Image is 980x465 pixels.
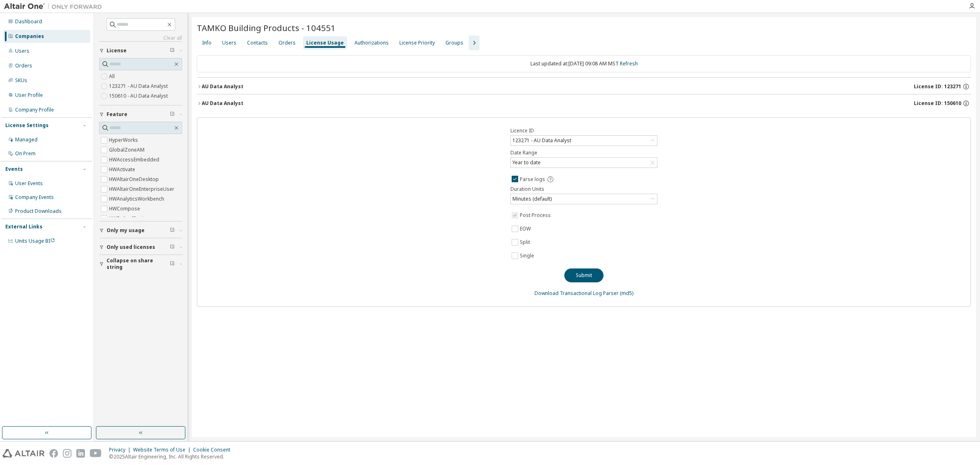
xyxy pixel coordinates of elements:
[170,244,175,250] span: Clear filter
[109,165,137,174] label: HWActivate
[202,83,243,90] div: AU Data Analyst
[76,449,85,458] img: linkedin.svg
[520,251,536,261] label: Single
[399,40,435,46] div: License Priority
[107,227,145,234] span: Only my usage
[222,40,236,46] div: Users
[109,204,142,214] label: HWCompose
[15,33,44,40] div: Companies
[15,77,27,84] div: SKUs
[620,290,633,297] a: (md5)
[15,237,55,244] span: Units Usage BI
[170,261,175,267] span: Clear filter
[278,40,296,46] div: Orders
[15,150,36,157] div: On Prem
[63,449,71,458] img: instagram.svg
[107,257,170,271] span: Collapse on share string
[520,224,532,234] label: EOW
[99,255,182,273] button: Collapse on share string
[520,237,532,247] label: Split
[914,83,961,90] span: License ID: 123271
[5,122,49,129] div: License Settings
[914,100,961,107] span: License ID: 150610
[15,18,42,25] div: Dashboard
[510,186,657,192] label: Duration Units
[15,136,38,143] div: Managed
[535,290,619,297] a: Download Transactional Log Parser
[193,447,235,453] div: Cookie Consent
[445,40,463,46] div: Groups
[15,92,43,98] div: User Profile
[520,176,545,183] span: Parse logs
[109,135,140,145] label: HyperWorks
[109,184,176,194] label: HWAltairOneEnterpriseUser
[197,22,336,34] span: TAMKO Building Products - 104551
[49,449,58,458] img: facebook.svg
[15,48,29,54] div: Users
[2,449,45,458] img: altair_logo.svg
[99,238,182,256] button: Only used licenses
[109,447,133,453] div: Privacy
[15,63,32,69] div: Orders
[5,224,42,230] div: External Links
[511,158,657,168] div: Year to date
[520,210,552,220] label: Post Process
[15,107,54,113] div: Company Profile
[99,221,182,239] button: Only my usage
[511,194,657,204] div: Minutes (default)
[202,100,243,107] div: AU Data Analyst
[109,81,169,91] label: 123271 - AU Data Analyst
[511,136,657,145] div: 123271 - AU Data Analyst
[109,214,147,224] label: HWEmbedBasic
[15,208,62,215] div: Product Downloads
[247,40,268,46] div: Contacts
[4,2,106,11] img: Altair One
[15,180,43,187] div: User Events
[90,449,102,458] img: youtube.svg
[620,60,638,67] a: Refresh
[170,47,175,54] span: Clear filter
[99,42,182,60] button: License
[109,453,235,460] p: © 2025 Altair Engineering, Inc. All Rights Reserved.
[306,40,344,46] div: License Usage
[15,194,54,201] div: Company Events
[109,194,166,204] label: HWAnalyticsWorkbench
[109,145,146,155] label: GlobalZoneAM
[107,244,155,250] span: Only used licenses
[564,268,604,282] button: Submit
[202,40,212,46] div: Info
[109,72,116,81] label: All
[107,47,127,54] span: License
[99,35,182,41] a: Clear all
[5,166,23,172] div: Events
[354,40,389,46] div: Authorizations
[511,194,553,203] div: Minutes (default)
[170,111,175,118] span: Clear filter
[197,94,971,112] button: AU Data AnalystLicense ID: 150610
[511,136,572,145] div: 123271 - AU Data Analyst
[511,158,542,167] div: Year to date
[510,150,657,156] label: Date Range
[197,78,971,96] button: AU Data AnalystLicense ID: 123271
[109,174,160,184] label: HWAltairOneDesktop
[109,155,161,165] label: HWAccessEmbedded
[197,55,971,72] div: Last updated at: [DATE] 09:08 AM MST
[170,227,175,234] span: Clear filter
[133,447,193,453] div: Website Terms of Use
[107,111,127,118] span: Feature
[510,127,657,134] label: Licence ID
[109,91,169,101] label: 150610 - AU Data Analyst
[99,105,182,123] button: Feature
